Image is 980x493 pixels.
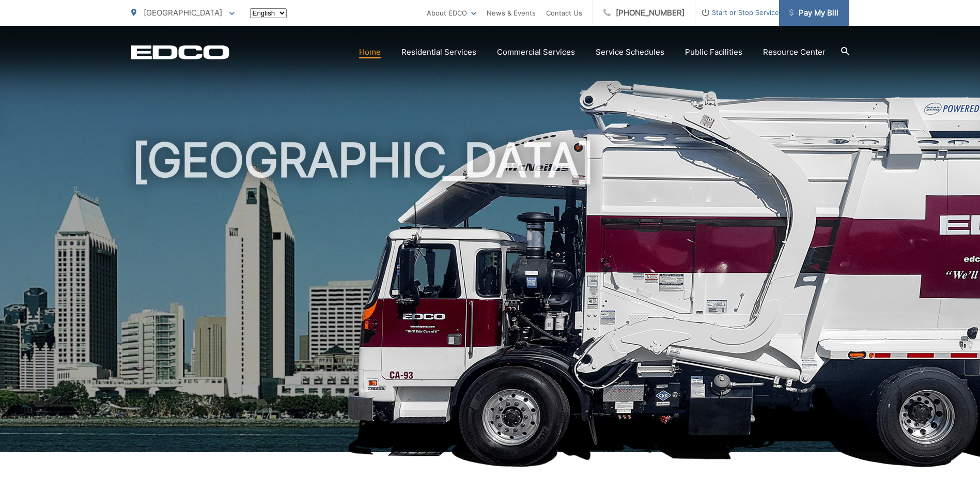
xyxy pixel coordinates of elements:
a: Service Schedules [596,46,664,58]
a: Residential Services [401,46,476,58]
a: EDCD logo. Return to the homepage. [131,45,229,59]
a: Contact Us [546,7,582,19]
a: Resource Center [763,46,826,58]
a: Public Facilities [685,46,742,58]
select: Select a language [250,8,287,18]
a: Home [359,46,381,58]
a: News & Events [487,7,536,19]
span: Pay My Bill [789,7,838,19]
span: [GEOGRAPHIC_DATA] [144,8,222,18]
a: Commercial Services [497,46,575,58]
a: About EDCO [427,7,476,19]
h1: [GEOGRAPHIC_DATA] [131,134,849,461]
